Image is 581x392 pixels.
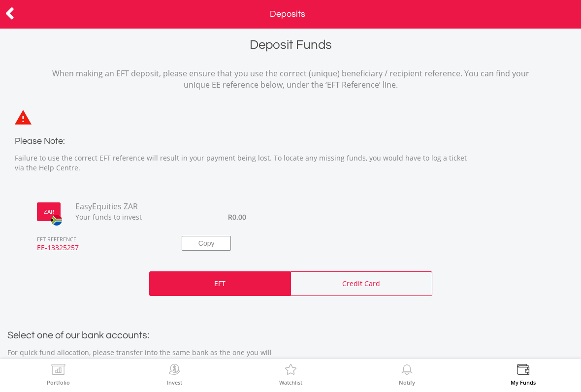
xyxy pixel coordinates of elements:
p: For quick fund allocation, please transfer into the same bank as the one you will transfer funds ... [7,348,283,367]
img: View Portfolio [51,364,66,378]
span: Your funds to invest [68,212,168,222]
a: Invest [167,364,182,385]
p: Credit Card [342,279,380,289]
label: My Funds [511,380,536,385]
a: Notify [399,364,415,385]
label: ZAR [44,208,54,216]
h1: Deposit Funds [7,36,574,58]
label: Watchlist [279,380,302,385]
img: Watchlist [283,364,298,378]
label: Notify [399,380,415,385]
span: R0.00 [228,212,246,222]
span: EFT REFERENCE [30,222,167,243]
a: Portfolio [47,364,70,385]
h3: Please Note: [15,134,478,148]
img: Invest Now [167,364,182,378]
img: statements-icon-error-satrix.svg [15,110,32,125]
span: EasyEquities ZAR [68,201,168,212]
a: My Funds [511,364,536,385]
button: Copy [182,236,231,251]
label: Invest [167,380,182,385]
p: Failure to use the correct EFT reference will result in your payment being lost. To locate any mi... [15,153,478,173]
label: Portfolio [47,380,70,385]
label: Select one of our bank accounts: [7,327,149,340]
img: View Notifications [399,364,415,378]
p: EFT [214,279,226,289]
img: View Funds [516,364,531,378]
p: When making an EFT deposit, please ensure that you use the correct (unique) beneficiary / recipie... [52,68,529,91]
span: EE-13325257 [30,243,167,261]
img: zar.png [51,215,62,226]
a: Watchlist [279,364,302,385]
